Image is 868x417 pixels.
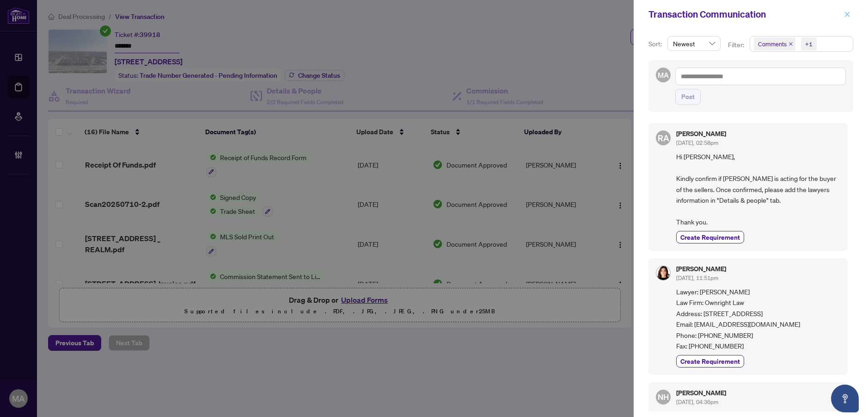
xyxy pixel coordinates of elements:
span: Comments [758,39,787,49]
span: Lawyer: [PERSON_NAME] Law Firm: Ownright Law Address: [STREET_ADDRESS] Email: [EMAIL_ADDRESS][DOM... [676,286,840,351]
span: close [844,11,850,18]
button: Post [675,89,701,105]
button: Open asap [831,385,859,412]
span: Create Requirement [680,356,740,366]
span: Create Requirement [680,232,740,242]
span: RA [658,131,669,144]
span: [DATE], 11:51pm [676,274,718,281]
span: [DATE], 02:58pm [676,139,718,146]
p: Filter: [728,40,746,50]
span: [DATE], 04:36pm [676,398,718,405]
h5: [PERSON_NAME] [676,266,726,272]
span: NH [658,391,669,403]
p: Sort: [648,39,664,49]
button: Create Requirement [676,231,744,243]
span: Newest [673,37,715,50]
img: Profile Icon [656,266,670,280]
button: Create Requirement [676,355,744,367]
span: Comments [754,37,795,50]
h5: [PERSON_NAME] [676,390,726,396]
span: close [789,42,793,46]
span: MA [658,69,669,81]
div: Transaction Communication [648,7,841,21]
h5: [PERSON_NAME] [676,131,726,137]
span: Hi [PERSON_NAME], Kindly confirm if [PERSON_NAME] is acting for the buyer of the sellers. Once co... [676,151,840,227]
div: +1 [805,39,813,49]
